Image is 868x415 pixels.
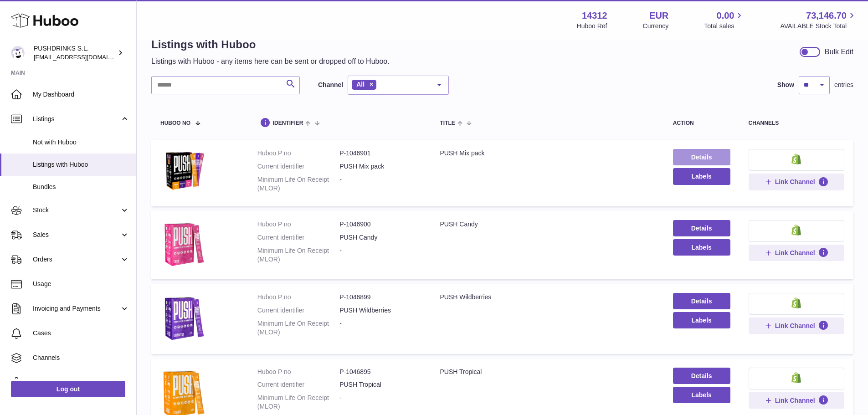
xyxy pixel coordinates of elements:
[791,297,801,308] img: shopify-small.png
[33,206,120,215] span: Stock
[11,381,125,397] a: Log out
[257,368,339,376] dt: Huboo P no
[33,231,120,239] span: Sales
[339,319,421,337] dd: -
[777,81,794,89] label: Show
[33,304,120,313] span: Invoicing and Payments
[339,149,421,158] dd: P-1046901
[749,318,844,334] button: Link Channel
[749,120,844,126] div: channels
[33,160,129,169] span: Listings with Huboo
[775,322,815,330] span: Link Channel
[440,149,654,158] div: PUSH Mix pack
[440,120,455,126] span: title
[673,312,730,328] button: Labels
[673,168,730,184] button: Labels
[160,220,206,268] img: PUSH Candy
[649,10,668,22] strong: EUR
[160,293,206,343] img: PUSH Wildberries
[257,293,339,302] dt: Huboo P no
[775,396,815,405] span: Link Channel
[257,220,339,229] dt: Huboo P no
[257,394,339,411] dt: Minimum Life On Receipt (MLOR)
[257,306,339,315] dt: Current identifier
[273,120,303,126] span: identifier
[440,368,654,376] div: PUSH Tropical
[704,10,745,31] a: 0.00 Total sales
[33,255,120,264] span: Orders
[780,22,857,31] span: AVAILABLE Stock Total
[673,368,730,384] a: Details
[11,46,25,60] img: internalAdmin-14312@internal.huboo.com
[775,178,815,186] span: Link Channel
[673,387,730,403] button: Labels
[673,239,730,256] button: Labels
[673,293,730,309] a: Details
[673,120,730,126] div: action
[577,22,607,31] div: Huboo Ref
[582,10,607,22] strong: 14312
[257,233,339,242] dt: Current identifier
[257,246,339,264] dt: Minimum Life On Receipt (MLOR)
[806,10,847,22] span: 73,146.70
[643,22,669,31] div: Currency
[673,220,730,236] a: Details
[34,53,134,61] span: [EMAIL_ADDRESS][DOMAIN_NAME]
[717,10,734,22] span: 0.00
[749,392,844,409] button: Link Channel
[257,149,339,158] dt: Huboo P no
[33,115,120,123] span: Listings
[339,380,421,389] dd: PUSH Tropical
[339,162,421,171] dd: PUSH Mix pack
[160,149,206,192] img: PUSH Mix pack
[440,293,654,302] div: PUSH Wildberries
[257,380,339,389] dt: Current identifier
[339,306,421,315] dd: PUSH Wildberries
[318,81,343,89] label: Channel
[825,47,853,57] div: Bulk Edit
[339,175,421,193] dd: -
[704,22,745,31] span: Total sales
[257,162,339,171] dt: Current identifier
[151,37,390,52] h1: Listings with Huboo
[780,10,857,31] a: 73,146.70 AVAILABLE Stock Total
[791,372,801,383] img: shopify-small.png
[33,378,129,387] span: Settings
[257,175,339,193] dt: Minimum Life On Receipt (MLOR)
[791,154,801,164] img: shopify-small.png
[775,249,815,257] span: Link Channel
[339,233,421,242] dd: PUSH Candy
[339,293,421,302] dd: P-1046899
[33,280,129,288] span: Usage
[33,138,129,147] span: Not with Huboo
[339,368,421,376] dd: P-1046895
[356,81,365,88] span: All
[33,354,129,362] span: Channels
[33,183,129,191] span: Bundles
[749,245,844,261] button: Link Channel
[339,394,421,411] dd: -
[749,174,844,190] button: Link Channel
[33,90,129,99] span: My Dashboard
[834,81,853,89] span: entries
[34,44,116,61] div: PUSHDRINKS S.L.
[339,220,421,229] dd: P-1046900
[257,319,339,337] dt: Minimum Life On Receipt (MLOR)
[151,56,390,67] p: Listings with Huboo - any items here can be sent or dropped off to Huboo.
[791,225,801,236] img: shopify-small.png
[33,329,129,338] span: Cases
[673,149,730,165] a: Details
[339,246,421,264] dd: -
[160,120,190,126] span: Huboo no
[440,220,654,229] div: PUSH Candy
